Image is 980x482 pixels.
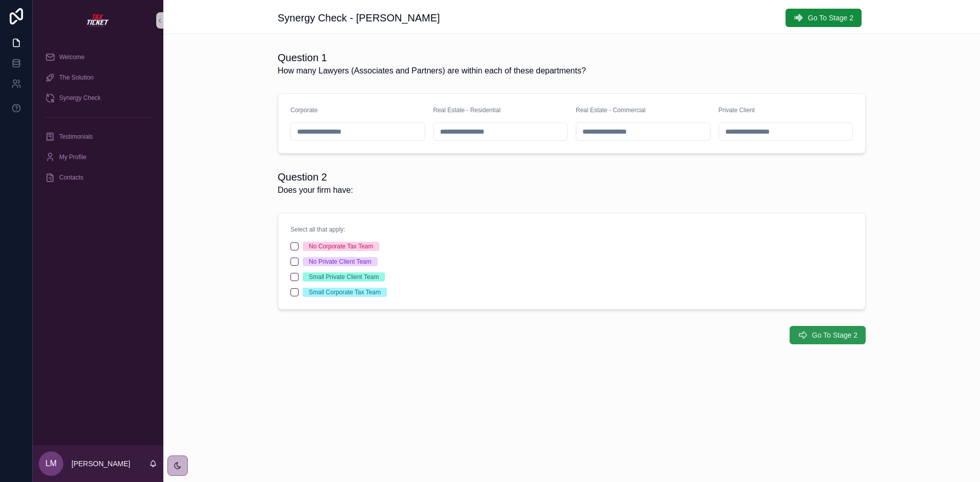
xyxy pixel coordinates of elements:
[278,170,353,184] h1: Question 2
[290,107,317,114] span: Corporate
[433,107,501,114] span: Real Estate - Residential
[290,226,345,233] span: Select all that apply:
[59,153,86,161] span: My Profile
[33,41,163,200] div: scrollable content
[309,272,379,282] div: Small Private Client Team
[59,53,85,61] span: Welcome
[39,48,157,66] a: Welcome
[71,459,130,469] p: [PERSON_NAME]
[59,94,101,102] span: Synergy Check
[309,242,373,251] div: No Corporate Tax Team
[39,68,157,87] a: The Solution
[86,12,110,29] img: App logo
[576,107,646,114] span: Real Estate - Commercial
[59,133,93,141] span: Testimonials
[59,73,93,82] span: The Solution
[309,257,372,266] div: No Private Client Team
[786,9,862,27] button: Go To Stage 2
[39,128,157,146] a: Testimonials
[812,330,857,340] span: Go To Stage 2
[39,148,157,166] a: My Profile
[278,50,586,65] h1: Question 1
[278,184,353,196] span: Does your firm have:
[59,173,83,182] span: Contacts
[719,107,755,114] span: Private Client
[39,168,157,187] a: Contacts
[278,65,586,77] span: How many Lawyers (Associates and Partners) are within each of these departments?
[790,326,866,344] button: Go To Stage 2
[39,89,157,107] a: Synergy Check
[45,458,57,470] span: LM
[278,11,440,25] h1: Synergy Check - [PERSON_NAME]
[808,13,853,23] span: Go To Stage 2
[309,288,381,297] div: Small Corporate Tax Team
